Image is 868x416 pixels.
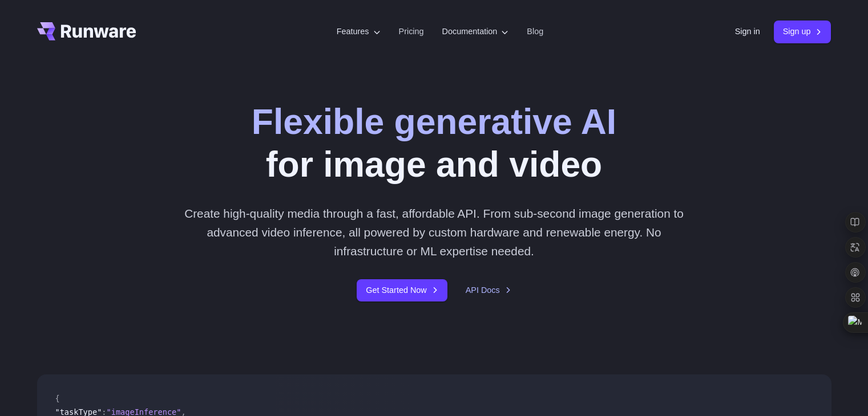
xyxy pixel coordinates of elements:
span: { [55,394,60,403]
a: Sign in [735,25,760,38]
label: Documentation [442,25,509,38]
a: Blog [527,25,543,38]
a: Pricing [399,25,424,38]
a: Get Started Now [357,279,447,301]
h1: for image and video [252,100,616,186]
a: Go to / [37,22,136,40]
label: Features [337,25,381,38]
a: API Docs [466,284,511,297]
a: Sign up [774,21,831,43]
strong: Flexible generative AI [252,101,616,141]
p: Create high-quality media through a fast, affordable API. From sub-second image generation to adv... [180,204,688,261]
